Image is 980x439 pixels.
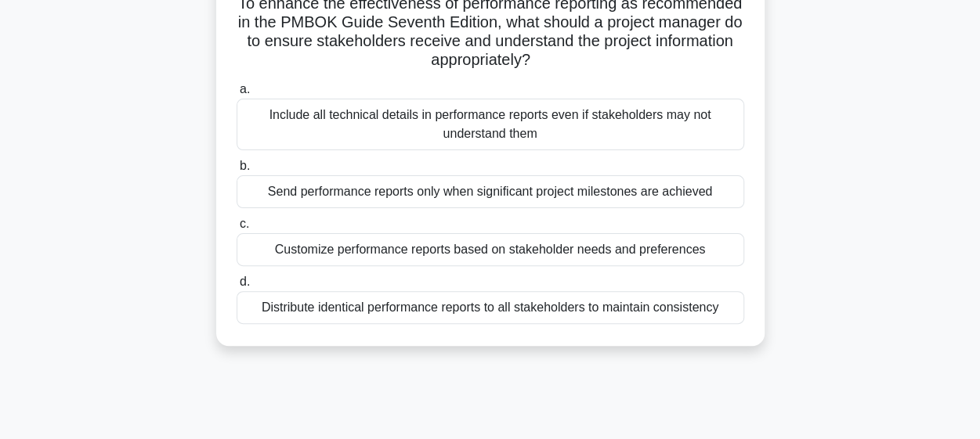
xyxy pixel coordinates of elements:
[237,233,744,266] div: Customize performance reports based on stakeholder needs and preferences
[240,159,250,172] span: b.
[240,82,250,95] span: a.
[240,217,249,230] span: c.
[237,175,744,208] div: Send performance reports only when significant project milestones are achieved
[237,99,744,150] div: Include all technical details in performance reports even if stakeholders may not understand them
[237,291,744,324] div: Distribute identical performance reports to all stakeholders to maintain consistency
[240,275,250,288] span: d.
